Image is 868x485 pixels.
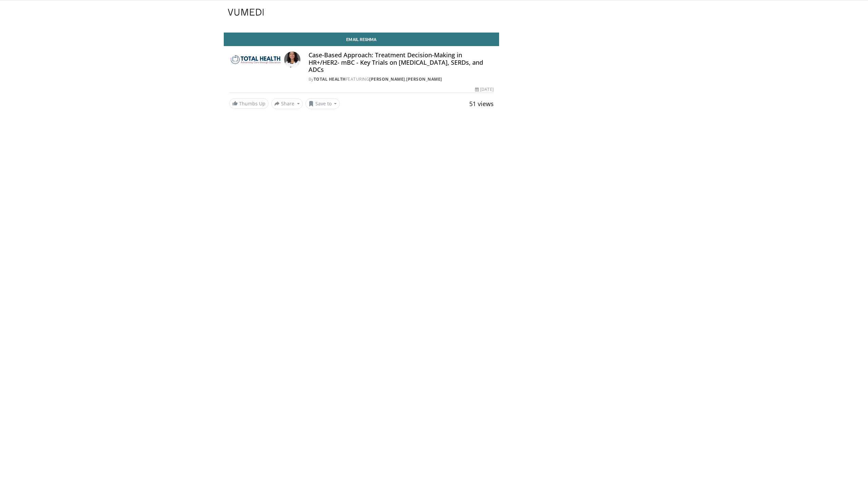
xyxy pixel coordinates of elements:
a: [PERSON_NAME] [369,76,405,82]
div: By FEATURING , [309,76,494,82]
div: [DATE] [475,86,493,93]
img: Total Health [229,52,281,68]
img: VuMedi Logo [228,9,264,16]
button: Save to [305,98,340,109]
h4: Case-Based Approach: Treatment Decision-Making in HR+/HER2- mBC - Key Trials on [MEDICAL_DATA], S... [309,52,494,74]
a: Total Health [314,76,346,82]
a: [PERSON_NAME] [406,76,442,82]
button: Share [271,98,303,109]
a: Email Reshma [224,33,499,46]
a: Thumbs Up [229,98,269,109]
span: 51 views [469,100,494,108]
img: Avatar [284,52,300,68]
